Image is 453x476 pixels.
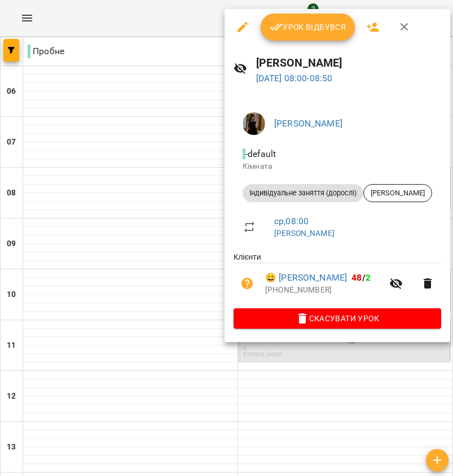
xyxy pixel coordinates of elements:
span: [PERSON_NAME] [364,188,432,198]
button: Урок відбувся [261,14,355,41]
span: 48 [351,272,362,283]
ul: Клієнти [234,251,441,308]
span: Індивідуальне заняття (дорослі) [243,188,363,198]
a: ср , 08:00 [274,216,309,226]
p: Кімната [243,161,432,172]
img: 283d04c281e4d03bc9b10f0e1c453e6b.jpg [243,112,265,135]
button: Візит ще не сплачено. Додати оплату? [234,270,261,297]
a: 😀 [PERSON_NAME] [265,271,347,285]
div: [PERSON_NAME] [363,184,432,202]
a: [PERSON_NAME] [274,118,342,129]
h6: [PERSON_NAME] [256,54,441,72]
span: - default [243,149,278,159]
span: Скасувати Урок [243,312,432,325]
b: / [351,272,371,283]
p: [PHONE_NUMBER] [265,285,382,296]
span: Урок відбувся [270,20,346,34]
button: Скасувати Урок [234,308,441,329]
a: [PERSON_NAME] [274,229,335,238]
span: 2 [366,272,371,283]
a: [DATE] 08:00-08:50 [256,73,333,84]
